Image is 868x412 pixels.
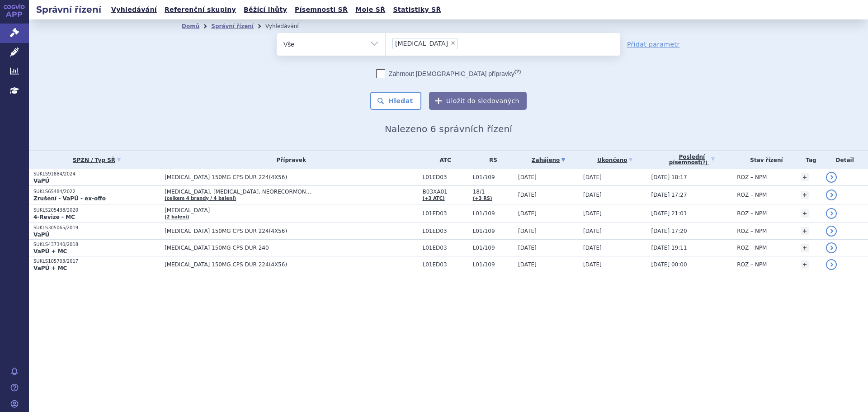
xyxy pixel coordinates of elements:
[423,261,468,268] span: L01ED03
[514,69,521,75] abbr: (?)
[473,196,492,201] a: (+3 RS)
[423,210,468,217] span: L01ED03
[390,4,443,16] a: Statistiky SŘ
[826,226,837,237] a: detail
[801,173,809,181] a: +
[651,151,733,169] a: Poslednípísemnost(?)
[826,172,837,183] a: detail
[33,214,75,220] strong: 4-Revize - MC
[33,242,160,248] p: SUKLS437340/2018
[737,210,767,217] span: ROZ – NPM
[518,245,537,251] span: [DATE]
[33,207,160,213] p: SUKLS205438/2020
[385,123,512,134] span: Nalezeno 6 správních řízení
[583,154,646,166] a: Ukončeno
[651,228,687,234] span: [DATE] 17:20
[801,227,809,235] a: +
[651,174,687,180] span: [DATE] 18:17
[165,189,391,195] span: [MEDICAL_DATA], [MEDICAL_DATA], NEORECORMON…
[423,196,445,201] a: (+3 ATC)
[627,40,680,49] a: Přidat parametr
[33,189,160,195] p: SUKLS65484/2022
[732,151,796,169] th: Stav řízení
[162,4,239,16] a: Referenční skupiny
[583,245,602,251] span: [DATE]
[801,260,809,269] a: +
[450,40,456,46] span: ×
[33,171,160,177] p: SUKLS91884/2024
[473,245,514,251] span: L01/109
[33,248,67,255] strong: VaPÚ + MC
[801,244,809,252] a: +
[33,265,67,271] strong: VaPÚ + MC
[460,38,465,49] input: [MEDICAL_DATA]
[801,209,809,218] a: +
[165,196,236,201] a: (celkem 4 brandy / 4 balení)
[468,151,514,169] th: RS
[518,210,537,217] span: [DATE]
[796,151,822,169] th: Tag
[651,261,687,268] span: [DATE] 00:00
[518,228,537,234] span: [DATE]
[821,151,868,169] th: Detail
[423,245,468,251] span: L01ED03
[826,208,837,219] a: detail
[583,192,602,198] span: [DATE]
[423,228,468,234] span: L01ED03
[651,210,687,217] span: [DATE] 21:01
[165,207,391,213] span: [MEDICAL_DATA]
[518,192,537,198] span: [DATE]
[473,261,514,268] span: L01/109
[518,261,537,268] span: [DATE]
[108,4,160,16] a: Vyhledávání
[737,245,767,251] span: ROZ – NPM
[33,178,49,184] strong: VaPÚ
[473,189,514,195] span: 18/1
[353,4,388,16] a: Moje SŘ
[737,192,767,198] span: ROZ – NPM
[473,228,514,234] span: L01/109
[165,214,189,219] a: (2 balení)
[583,261,602,268] span: [DATE]
[651,245,687,251] span: [DATE] 19:11
[33,195,106,202] strong: Zrušení - VaPÚ - ex-offo
[826,242,837,253] a: detail
[165,245,391,251] span: [MEDICAL_DATA] 150MG CPS DUR 240
[583,228,602,234] span: [DATE]
[518,174,537,180] span: [DATE]
[165,228,391,234] span: [MEDICAL_DATA] 150MG CPS DUR 224(4X56)
[182,23,199,29] a: Domů
[395,40,448,47] span: [MEDICAL_DATA]
[473,210,514,217] span: L01/109
[241,4,290,16] a: Běžící lhůty
[518,154,579,166] a: Zahájeno
[33,232,49,238] strong: VaPÚ
[29,3,108,16] h2: Správní řízení
[826,189,837,200] a: detail
[211,23,254,29] a: Správní řízení
[418,151,468,169] th: ATC
[651,192,687,198] span: [DATE] 17:27
[370,92,421,110] button: Hledat
[801,191,809,199] a: +
[737,261,767,268] span: ROZ – NPM
[473,174,514,180] span: L01/109
[33,258,160,265] p: SUKLS105703/2017
[701,160,708,166] abbr: (?)
[33,225,160,231] p: SUKLS305065/2019
[826,259,837,270] a: detail
[165,261,391,268] span: [MEDICAL_DATA] 150MG CPS DUR 224(4X56)
[292,4,350,16] a: Písemnosti SŘ
[423,174,468,180] span: L01ED03
[737,228,767,234] span: ROZ – NPM
[265,19,311,33] li: Vyhledávání
[737,174,767,180] span: ROZ – NPM
[165,174,391,180] span: [MEDICAL_DATA] 150MG CPS DUR 224(4X56)
[583,174,602,180] span: [DATE]
[33,154,160,166] a: SPZN / Typ SŘ
[160,151,418,169] th: Přípravek
[429,92,527,110] button: Uložit do sledovaných
[583,210,602,217] span: [DATE]
[376,69,521,78] label: Zahrnout [DEMOGRAPHIC_DATA] přípravky
[423,189,468,195] span: B03XA01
